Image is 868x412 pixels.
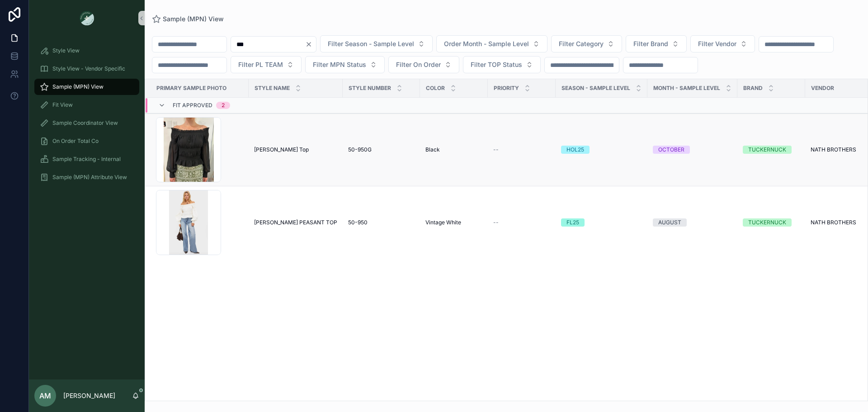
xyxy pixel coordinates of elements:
[748,146,786,154] div: TUCKERNUCK
[231,56,302,73] button: Select Button
[52,47,80,54] span: Style View
[561,85,630,92] span: Season - Sample Level
[238,60,283,69] span: Filter PL TEAM
[52,156,121,163] span: Sample Tracking - Internal
[34,115,139,131] a: Sample Coordinator View
[811,85,834,92] span: Vendor
[52,65,125,72] span: Style View - Vendor Specific
[152,14,224,24] a: Sample (MPN) View
[566,218,579,227] div: FL25
[493,219,499,226] span: --
[743,85,763,92] span: Brand
[328,39,414,48] span: Filter Season - Sample Level
[811,146,856,153] span: NATH BROTHERS
[493,146,550,153] a: --
[34,79,139,95] a: Sample (MPN) View
[254,219,337,226] a: [PERSON_NAME] PEASANT TOP
[653,85,720,92] span: MONTH - SAMPLE LEVEL
[748,218,786,227] div: TUCKERNUCK
[559,39,604,48] span: Filter Category
[80,11,94,25] img: App logo
[348,146,372,153] span: 50-950G
[444,39,529,48] span: Order Month - Sample Level
[551,35,622,52] button: Select Button
[222,102,225,109] div: 2
[52,174,127,181] span: Sample (MPN) Attribute View
[658,146,684,154] div: OCTOBER
[425,219,461,226] span: Vintage White
[566,146,584,154] div: HOL25
[348,219,415,226] a: 50-950
[63,391,115,400] p: [PERSON_NAME]
[313,60,366,69] span: Filter MPN Status
[34,43,139,59] a: Style View
[561,218,642,227] a: FL25
[34,61,139,77] a: Style View - Vendor Specific
[320,35,433,52] button: Select Button
[811,219,856,226] span: NATH BROTHERS
[34,169,139,185] a: Sample (MPN) Attribute View
[471,60,522,69] span: Filter TOP Status
[255,85,290,92] span: Style Name
[348,146,415,153] a: 50-950G
[743,146,800,154] a: TUCKERNUCK
[254,146,309,153] span: [PERSON_NAME] Top
[653,146,732,154] a: OCTOBER
[690,35,755,52] button: Select Button
[39,390,51,401] span: AM
[156,85,226,92] span: PRIMARY SAMPLE PHOTO
[561,146,642,154] a: HOL25
[52,119,118,127] span: Sample Coordinator View
[626,35,687,52] button: Select Button
[52,137,99,145] span: On Order Total Co
[463,56,541,73] button: Select Button
[633,39,668,48] span: Filter Brand
[494,85,519,92] span: PRIORITY
[34,97,139,113] a: Fit View
[425,146,440,153] span: Black
[436,35,547,52] button: Select Button
[658,218,681,227] div: AUGUST
[653,218,732,227] a: AUGUST
[305,56,385,73] button: Select Button
[52,101,73,109] span: Fit View
[254,146,337,153] a: [PERSON_NAME] Top
[426,85,445,92] span: Color
[425,219,482,226] a: Vintage White
[348,219,368,226] span: 50-950
[425,146,482,153] a: Black
[52,83,104,90] span: Sample (MPN) View
[34,133,139,149] a: On Order Total Co
[34,151,139,167] a: Sample Tracking - Internal
[698,39,736,48] span: Filter Vendor
[29,36,145,197] div: scrollable content
[396,60,441,69] span: Filter On Order
[493,219,550,226] a: --
[349,85,391,92] span: Style Number
[305,41,316,48] button: Clear
[163,14,224,24] span: Sample (MPN) View
[493,146,499,153] span: --
[743,218,800,227] a: TUCKERNUCK
[173,102,212,109] span: Fit Approved
[388,56,459,73] button: Select Button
